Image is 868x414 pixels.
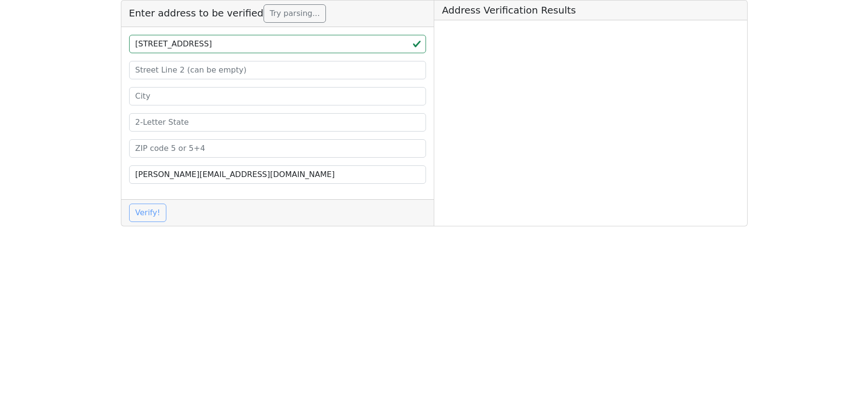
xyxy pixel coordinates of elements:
[129,61,427,79] input: Street Line 2 (can be empty)
[129,87,427,105] input: City
[264,4,326,23] button: Try parsing...
[129,35,427,53] input: Street Line 1
[129,113,427,132] input: 2-Letter State
[121,0,434,27] h5: Enter address to be verified
[129,165,427,184] input: Your Email
[129,139,427,158] input: ZIP code 5 or 5+4
[434,0,747,20] h5: Address Verification Results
